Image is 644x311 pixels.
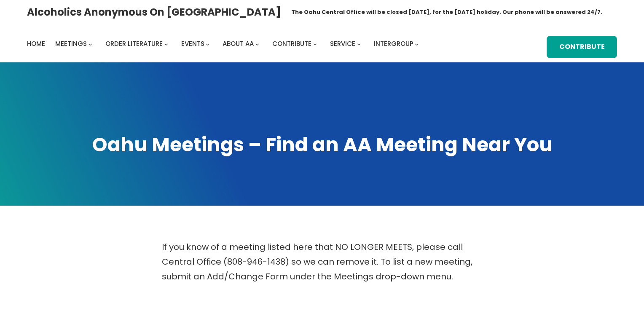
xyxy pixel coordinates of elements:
h1: Oahu Meetings – Find an AA Meeting Near You [27,131,617,158]
button: Order Literature submenu [164,42,168,46]
span: Contribute [272,39,311,48]
h1: The Oahu Central Office will be closed [DATE], for the [DATE] holiday. Our phone will be answered... [291,8,602,16]
button: Events submenu [206,42,209,46]
p: If you know of a meeting listed here that NO LONGER MEETS, please call Central Office (808-946-14... [162,240,482,284]
a: Meetings [55,38,87,50]
span: Intergroup [374,39,413,48]
a: Alcoholics Anonymous on [GEOGRAPHIC_DATA] [27,3,281,21]
a: About AA [223,38,254,50]
span: Home [27,39,45,48]
span: Service [330,39,355,48]
span: Order Literature [105,39,163,48]
a: Intergroup [374,38,413,50]
a: Service [330,38,355,50]
button: Intergroup submenu [415,42,419,46]
button: Service submenu [357,42,361,46]
span: Meetings [55,39,87,48]
button: About AA submenu [255,42,259,46]
button: Meetings submenu [89,42,92,46]
span: About AA [223,39,254,48]
a: Contribute [547,36,617,58]
a: Home [27,38,45,50]
span: Events [181,39,204,48]
a: Contribute [272,38,311,50]
a: Events [181,38,204,50]
button: Contribute submenu [313,42,317,46]
nav: Intergroup [27,38,421,50]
